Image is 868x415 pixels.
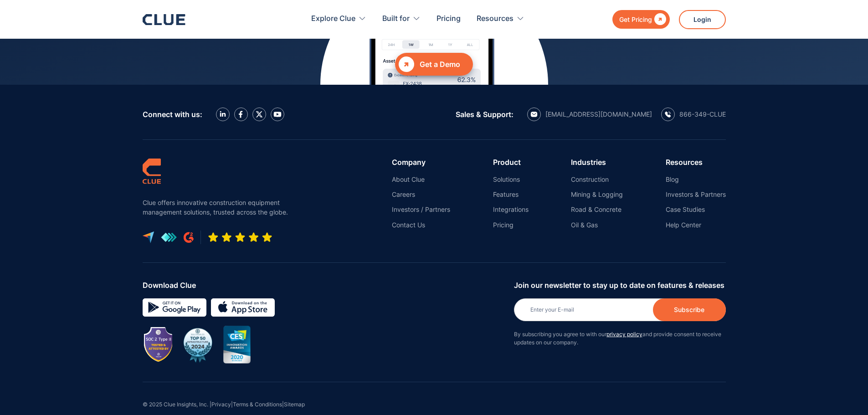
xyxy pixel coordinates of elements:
[392,205,450,214] a: Investors / Partners
[311,5,355,33] div: Explore Clue
[143,158,161,184] img: clue logo simple
[456,110,514,118] div: Sales & Support:
[256,111,263,118] img: X icon twitter
[143,298,206,317] img: Google simple icon
[477,5,514,33] div: Resources
[179,326,216,364] img: BuiltWorlds Top 50 Infrastructure 2024 award badge with
[527,108,652,121] a: email icon[EMAIL_ADDRESS][DOMAIN_NAME]
[571,175,623,184] a: Construction
[211,298,275,317] img: download on the App store
[143,198,293,217] p: Clue offers innovative construction equipment management solutions, trusted across the globe.
[666,190,726,199] a: Investors & Partners
[679,110,726,118] div: 866-349-CLUE
[208,232,272,243] img: Five-star rating icon
[606,331,642,338] a: privacy policy
[382,5,410,33] div: Built for
[493,158,529,166] div: Product
[571,158,623,166] div: Industries
[679,10,726,29] a: Login
[665,111,671,118] img: calling icon
[220,111,226,117] img: LinkedIn icon
[143,281,507,289] div: Download Clue
[284,401,305,408] a: Sitemap
[493,221,529,229] a: Pricing
[666,175,726,184] a: Blog
[612,10,670,29] a: Get Pricing
[666,205,726,214] a: Case Studies
[493,175,529,184] a: Solutions
[161,232,177,242] img: get app logo
[392,221,450,229] a: Contact Us
[493,205,529,214] a: Integrations
[239,111,243,118] img: facebook icon
[514,330,726,347] p: By subscribing you agree to with our and provide consent to receive updates on our company.
[395,53,473,76] a: Get a Demo
[653,298,726,321] input: Subscribe
[514,281,726,289] div: Join our newsletter to stay up to date on features & releases
[392,158,450,166] div: Company
[143,231,154,243] img: capterra logo icon
[493,190,529,199] a: Features
[184,232,194,243] img: G2 review platform icon
[661,108,726,121] a: calling icon866-349-CLUE
[652,14,666,25] div: 
[392,190,450,199] a: Careers
[514,298,726,321] input: Enter your E-mail
[704,287,868,415] iframe: Chat Widget
[619,14,652,25] div: Get Pricing
[437,5,461,33] a: Pricing
[382,5,421,33] div: Built for
[477,5,524,33] div: Resources
[273,112,282,117] img: YouTube Icon
[211,401,231,408] a: Privacy
[420,59,469,70] div: Get a Demo
[514,281,726,356] form: Newsletter
[530,112,538,117] img: email icon
[545,110,652,118] div: [EMAIL_ADDRESS][DOMAIN_NAME]
[571,190,623,199] a: Mining & Logging
[143,110,202,118] div: Connect with us:
[145,328,172,362] img: Image showing SOC 2 TYPE II badge for CLUE
[392,175,450,184] a: About Clue
[666,158,726,166] div: Resources
[311,5,366,33] div: Explore Clue
[233,401,282,408] a: Terms & Conditions
[223,326,251,364] img: CES innovation award 2020 image
[571,221,623,229] a: Oil & Gas
[666,221,726,229] a: Help Center
[399,56,414,72] div: 
[571,205,623,214] a: Road & Concrete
